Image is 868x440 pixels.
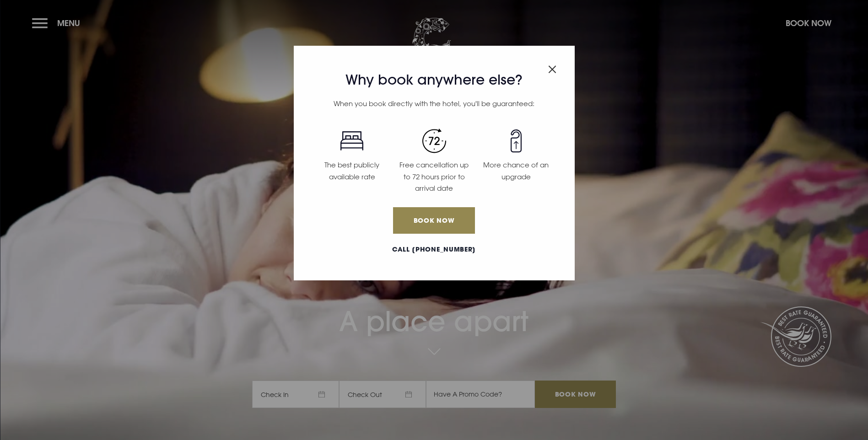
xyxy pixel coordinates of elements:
[311,245,557,254] a: Call [PHONE_NUMBER]
[548,60,556,75] button: Close modal
[399,159,469,194] p: Free cancellation up to 72 hours prior to arrival date
[316,159,387,182] p: The best publicly available rate
[480,159,551,182] p: More chance of an upgrade
[393,207,474,234] a: Book Now
[311,72,557,88] h3: Why book anywhere else?
[311,98,557,110] p: When you book directly with the hotel, you'll be guaranteed:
